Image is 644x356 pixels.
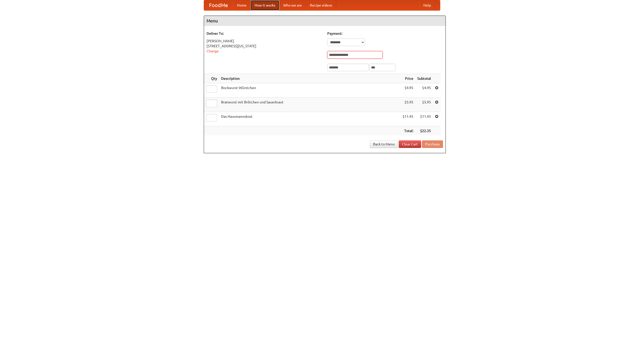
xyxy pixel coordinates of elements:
[207,49,219,53] a: Change
[419,0,435,10] a: Help
[219,98,400,112] td: Bratwurst mit Brötchen und Sauerkraut
[219,112,400,126] td: Das Hausmannskost
[400,83,415,98] td: $4.95
[370,140,398,148] a: Back to Menu
[204,0,233,10] a: FoodMe
[415,98,433,112] td: $5.95
[204,16,446,26] h4: Menu
[207,38,322,44] div: [PERSON_NAME]
[279,0,306,10] a: Who we are
[399,140,421,148] a: Clear Cart
[207,31,322,36] h5: Deliver To:
[415,83,433,98] td: $4.95
[219,83,400,98] td: Bockwurst Würstchen
[400,126,415,136] th: Total:
[400,98,415,112] td: $5.95
[251,0,279,10] a: How it works
[204,74,219,83] th: Qty
[306,0,336,10] a: Recipe videos
[327,31,443,36] h5: Payment:
[400,74,415,83] th: Price
[415,112,433,126] td: $11.45
[422,140,443,148] button: Purchase
[207,44,322,49] div: [STREET_ADDRESS][US_STATE]
[400,112,415,126] td: $11.45
[415,74,433,83] th: Subtotal
[233,0,251,10] a: Home
[415,126,433,136] th: $22.35
[219,74,400,83] th: Description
